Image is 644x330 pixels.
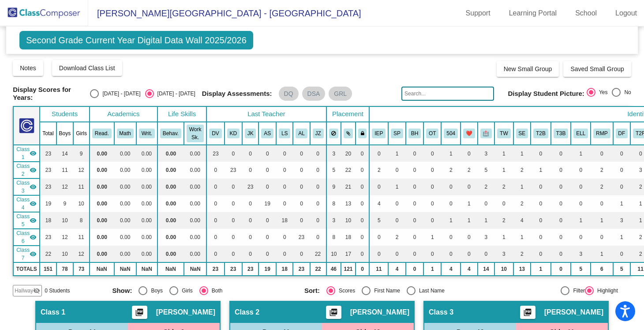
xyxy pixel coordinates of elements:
th: Keep with teacher [356,122,370,145]
td: 0 [276,162,293,178]
td: 0 [441,229,461,246]
td: 0 [571,178,591,195]
td: 21 [341,178,356,195]
td: Angelina Sarris - No Class Name [13,195,40,212]
td: 0 [225,178,242,195]
td: 0 [571,195,591,212]
td: 0 [369,145,388,162]
td: 0.00 [184,145,206,162]
button: AS [261,129,273,138]
td: 0 [531,178,551,195]
td: 0 [225,212,242,229]
td: Denine Vickers - No Class Name [13,145,40,162]
td: 1 [571,212,591,229]
th: Dyslexia Flagged [613,122,631,145]
td: 0 [310,145,326,162]
td: 0 [591,145,613,162]
td: 0 [423,178,441,195]
td: 2 [513,195,531,212]
th: Individualized Education Plan [369,122,388,145]
td: Lindsay Sberna - No Class Name [13,212,40,229]
td: 0 [406,229,423,246]
td: 0 [293,162,310,178]
td: 2 [369,162,388,178]
mat-icon: visibility [30,167,37,174]
td: 13 [341,195,356,212]
td: 1 [423,229,441,246]
th: Heart Parent [461,122,478,145]
th: Keep away students [326,122,341,145]
td: 2 [494,212,513,229]
td: 0 [258,162,276,178]
span: Class 4 [16,196,30,212]
td: 2 [478,178,495,195]
th: Placement [326,106,370,122]
td: 0 [423,145,441,162]
td: 0 [531,145,551,162]
td: 0 [551,212,571,229]
button: Read. [92,129,112,138]
button: KD [227,129,240,138]
td: 1 [461,195,478,212]
td: 8 [326,229,341,246]
td: Kim DePaula - No Class Name [13,162,40,178]
th: Boys [56,122,74,145]
td: 0.00 [90,212,114,229]
td: 0.00 [136,212,157,229]
td: 0 [613,178,631,195]
td: 0.00 [114,229,136,246]
mat-chip: DSA [302,87,326,101]
td: 0 [258,145,276,162]
a: School [568,6,604,20]
td: 19 [258,195,276,212]
th: 504 Plan [441,122,461,145]
td: 2 [591,162,613,178]
td: 1 [613,195,631,212]
mat-icon: visibility [30,217,37,224]
div: Yes [595,88,608,96]
td: 10 [341,212,356,229]
td: 2 [461,162,478,178]
td: 0 [242,229,259,246]
button: OT [426,129,438,138]
td: 11 [73,229,90,246]
td: 0 [531,212,551,229]
th: Total [40,122,56,145]
button: TW [497,129,510,138]
th: Lindsay Sberna [276,122,293,145]
td: 0 [225,145,242,162]
td: Jaclyn Kamalsky - No Class Name [13,178,40,195]
th: Tier 3 Behavior Plan [551,122,571,145]
th: Jen Zimmerman [310,122,326,145]
td: 5 [326,162,341,178]
td: 0.00 [136,229,157,246]
button: SP [391,129,403,138]
td: 19 [40,195,56,212]
td: 0.00 [157,212,184,229]
mat-radio-group: Select an option [587,88,631,99]
td: 3 [326,145,341,162]
td: 12 [56,178,74,195]
span: [PERSON_NAME][GEOGRAPHIC_DATA] - [GEOGRAPHIC_DATA] [88,6,361,20]
th: Last Teacher [206,106,326,122]
th: Tier Behavior Plan [531,122,551,145]
td: 0 [369,178,388,195]
td: 0 [356,162,370,178]
td: 0 [388,212,406,229]
td: 0 [441,195,461,212]
td: 2 [441,162,461,178]
td: 3 [613,212,631,229]
span: Display Assessments: [202,90,272,98]
td: 8 [326,195,341,212]
td: 0 [242,145,259,162]
mat-radio-group: Select an option [90,89,195,98]
td: 0 [310,162,326,178]
td: 11 [56,162,74,178]
td: 10 [73,195,90,212]
mat-chip: DQ [279,87,299,101]
td: 0.00 [90,195,114,212]
td: 0.00 [184,162,206,178]
td: Angela Lovell - No Class Name [13,229,40,246]
button: 🏥 [480,129,492,138]
td: 0 [461,145,478,162]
